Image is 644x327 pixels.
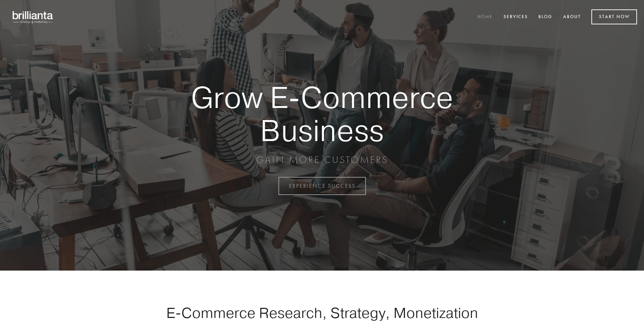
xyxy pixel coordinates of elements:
p: GAIN MORE CUSTOMERS [167,154,477,166]
a: Start Now [591,9,637,24]
a: Services [499,11,532,23]
a: Blog [534,11,557,23]
a: EXPERIENCE SUCCESS [278,177,366,195]
img: brillianta - research, strategy, marketing [7,7,59,27]
h1: E-Commerce Research, Strategy, Monetization [144,304,500,321]
a: About [559,11,585,23]
a: Home [473,11,497,23]
strong: Grow E-Commerce Business [167,81,477,147]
